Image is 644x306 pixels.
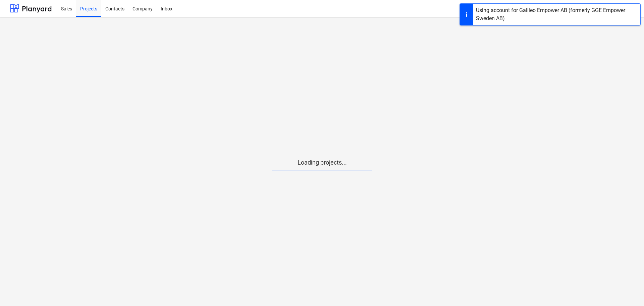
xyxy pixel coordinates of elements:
[272,159,372,167] p: Loading projects...
[476,6,638,23] div: Using account for Galileo Empower AB (formerly GGE Empower Sweden AB)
